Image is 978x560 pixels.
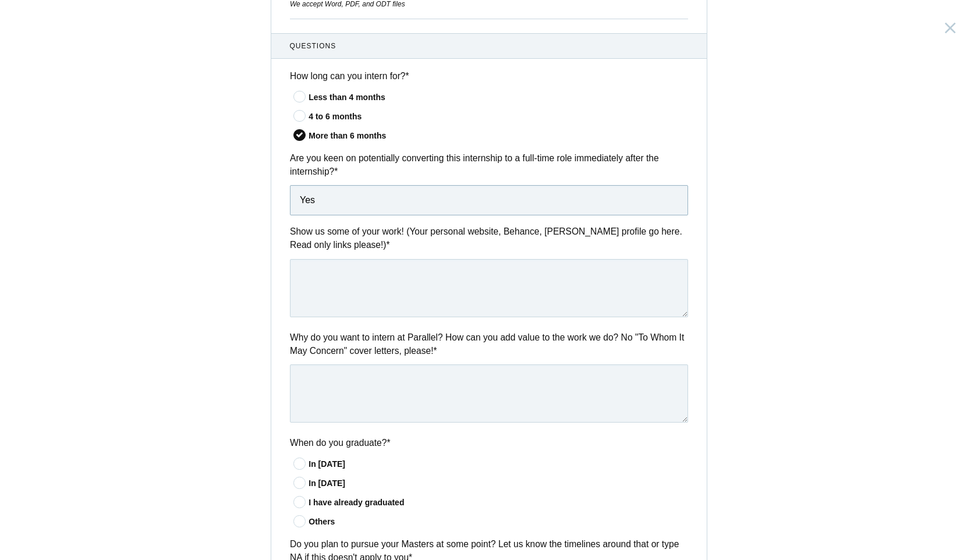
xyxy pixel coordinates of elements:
[290,69,688,83] label: How long can you intern for?
[309,477,688,490] div: In [DATE]
[290,331,688,358] label: Why do you want to intern at Parallel? How can you add value to the work we do? No "To Whom It Ma...
[309,111,688,123] div: 4 to 6 months
[290,225,688,252] label: Show us some of your work! (Your personal website, Behance, [PERSON_NAME] profile go here. Read o...
[309,91,688,104] div: Less than 4 months
[309,497,688,509] div: I have already graduated
[309,458,688,470] div: In [DATE]
[290,151,688,179] label: Are you keen on potentially converting this internship to a full-time role immediately after the ...
[290,41,689,51] span: Questions
[309,130,688,142] div: More than 6 months
[290,436,688,449] label: When do you graduate?
[309,516,688,528] div: Others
